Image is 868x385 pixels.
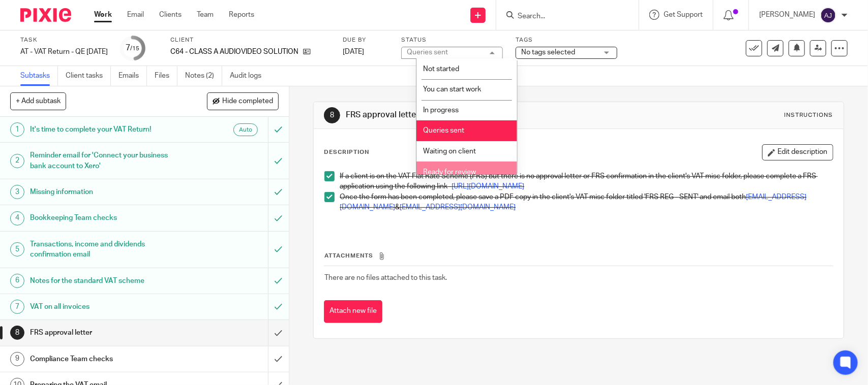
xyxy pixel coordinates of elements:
[197,10,214,20] a: Team
[324,300,382,323] button: Attach new file
[340,192,832,213] p: Once the form has been completed, please save a PDF copy in the client's VAT misc folder titled '...
[30,351,182,367] h1: Compliance Team checks
[10,185,24,199] div: 3
[30,148,182,174] h1: Reminder email for 'Connect your business bank account to Xero'
[762,144,833,161] button: Edit description
[229,10,254,20] a: Reports
[10,274,24,288] div: 6
[118,66,147,86] a: Emails
[30,184,182,200] h1: Missing information
[94,10,112,20] a: Work
[20,36,108,44] label: Task
[423,86,481,93] span: You can start work
[30,122,182,137] h1: It's time to complete your VAT Return!
[785,111,833,119] div: Instructions
[452,183,524,190] a: [URL][DOMAIN_NAME]
[324,274,447,281] span: There are no files attached to this task.
[230,66,269,86] a: Audit logs
[10,242,24,256] div: 5
[10,154,24,168] div: 2
[400,204,516,211] a: [EMAIL_ADDRESS][DOMAIN_NAME]
[30,299,182,314] h1: VAT on all invoices
[30,210,182,226] h1: Bookkeeping Team checks
[401,36,503,44] label: Status
[20,66,58,86] a: Subtasks
[159,10,182,20] a: Clients
[222,98,273,106] span: Hide completed
[170,36,330,44] label: Client
[10,326,24,340] div: 8
[516,36,617,44] label: Tags
[10,122,24,137] div: 1
[66,66,111,86] a: Client tasks
[324,107,340,123] div: 8
[521,49,575,56] span: No tags selected
[155,66,177,86] a: Files
[185,66,222,86] a: Notes (2)
[20,47,108,57] div: AT - VAT Return - QE [DATE]
[517,12,608,21] input: Search
[423,127,464,134] span: Queries sent
[10,211,24,226] div: 4
[340,194,806,211] a: [EMAIL_ADDRESS][DOMAIN_NAME]
[10,92,66,110] button: + Add subtask
[340,171,832,192] p: If a client is on the VAT Flat Rate Scheme (FRS) but there is no approval letter or FRS confirmat...
[664,11,703,18] span: Get Support
[407,49,448,56] div: Queries sent
[131,46,140,51] small: /15
[126,42,140,54] div: 7
[20,8,71,22] img: Pixie
[423,107,459,114] span: In progress
[820,7,836,23] img: svg%3E
[207,92,279,110] button: Hide completed
[346,110,601,120] h1: FRS approval letter
[343,48,364,55] span: [DATE]
[759,10,815,20] p: [PERSON_NAME]
[324,148,369,156] p: Description
[170,47,298,57] p: C64 - CLASS A AUDIOVIDEO SOLUTIONS LTD
[10,352,24,366] div: 9
[10,300,24,314] div: 7
[233,123,258,136] div: Auto
[30,273,182,288] h1: Notes for the standard VAT scheme
[30,325,182,340] h1: FRS approval letter
[20,47,108,57] div: AT - VAT Return - QE 31-08-2025
[324,253,373,259] span: Attachments
[423,148,476,155] span: Waiting on client
[343,36,388,44] label: Due by
[423,169,476,176] span: Ready for review
[30,237,182,263] h1: Transactions, income and dividends confirmation email
[127,10,144,20] a: Email
[423,66,459,73] span: Not started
